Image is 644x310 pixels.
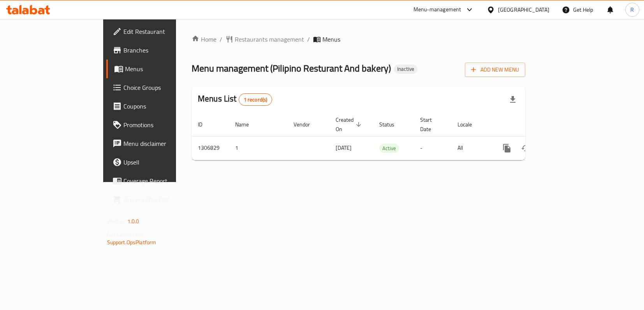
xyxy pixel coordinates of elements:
[336,143,352,153] span: [DATE]
[107,237,157,247] a: Support.OpsPlatform
[239,96,272,103] span: 1 record(s)
[451,136,491,160] td: All
[127,216,139,226] span: 1.0.0
[106,153,211,172] a: Upsell
[106,116,211,134] a: Promotions
[123,120,204,130] span: Promotions
[235,120,259,129] span: Name
[414,136,451,160] td: -
[420,115,442,134] span: Start Date
[225,35,304,44] a: Restaurants management
[123,176,204,186] span: Coverage Report
[106,60,211,78] a: Menus
[123,46,204,55] span: Branches
[503,90,522,109] div: Export file
[491,113,579,137] th: Actions
[192,113,579,160] table: enhanced table
[106,22,211,41] a: Edit Restaurant
[107,216,126,226] span: Version:
[465,63,525,77] button: Add New Menu
[106,97,211,116] a: Coupons
[192,60,391,77] span: Menu management ( Pilipino Resturant And bakery )
[307,35,310,44] li: /
[125,64,204,74] span: Menus
[123,83,204,92] span: Choice Groups
[235,35,304,44] span: Restaurants management
[123,158,204,167] span: Upsell
[220,35,222,44] li: /
[516,139,535,158] button: Change Status
[379,144,399,153] div: Active
[123,139,204,148] span: Menu disclaimer
[413,5,461,14] div: Menu-management
[106,134,211,153] a: Menu disclaimer
[394,66,417,72] span: Inactive
[630,5,634,14] span: R
[294,120,320,129] span: Vendor
[123,102,204,111] span: Coupons
[123,195,204,204] span: Grocery Checklist
[107,229,143,240] span: Get support on:
[106,190,211,209] a: Grocery Checklist
[192,35,525,44] nav: breadcrumb
[336,115,364,134] span: Created On
[106,172,211,190] a: Coverage Report
[322,35,340,44] span: Menus
[498,139,516,158] button: more
[457,120,482,129] span: Locale
[229,136,287,160] td: 1
[239,93,273,106] div: Total records count
[198,93,272,106] h2: Menus List
[198,120,213,129] span: ID
[106,41,211,60] a: Branches
[394,65,417,74] div: Inactive
[106,78,211,97] a: Choice Groups
[379,120,405,129] span: Status
[498,5,549,14] div: [GEOGRAPHIC_DATA]
[379,144,399,153] span: Active
[471,65,519,75] span: Add New Menu
[123,27,204,36] span: Edit Restaurant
